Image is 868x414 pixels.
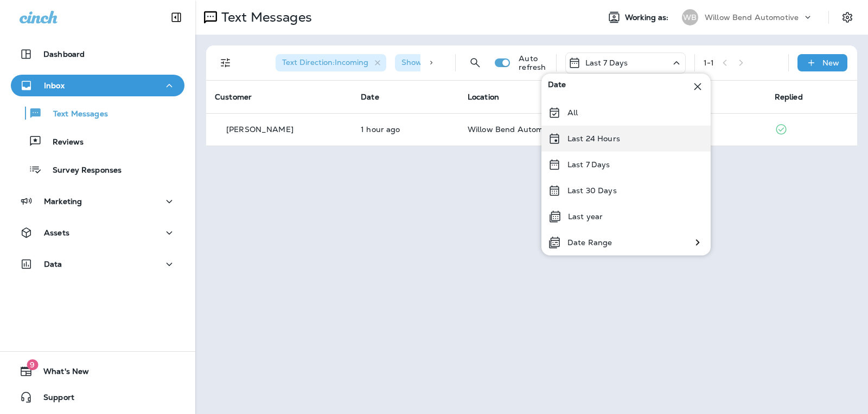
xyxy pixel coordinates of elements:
[11,102,184,124] button: Text Messages
[11,222,184,244] button: Assets
[42,166,122,176] p: Survey Responses
[822,58,839,67] p: New
[468,124,561,134] span: Willow Bend Automotive
[682,9,698,25] div: WB
[44,81,65,90] p: Inbox
[44,228,69,237] p: Assets
[44,197,82,206] p: Marketing
[33,393,74,406] span: Support
[567,160,610,169] p: Last 7 Days
[519,54,547,71] p: Auto refresh
[11,360,184,382] button: 9What's New
[11,386,184,408] button: Support
[11,43,184,65] button: Dashboard
[11,75,184,96] button: Inbox
[567,134,620,143] p: Last 24 Hours
[43,50,85,58] p: Dashboard
[468,92,499,102] span: Location
[161,6,192,28] button: Collapse Sidebar
[585,58,628,67] p: Last 7 Days
[567,186,617,195] p: Last 30 Days
[217,9,312,25] p: Text Messages
[11,253,184,275] button: Data
[705,13,799,22] p: Willow Bend Automotive
[215,52,237,74] button: Filters
[27,359,38,370] span: 9
[11,190,184,212] button: Marketing
[401,57,532,67] span: Show Start/Stop/Unsubscribe : true
[567,108,578,117] p: All
[42,137,84,148] p: Reviews
[704,58,714,67] div: 1 - 1
[282,57,368,67] span: Text Direction : Incoming
[548,80,566,93] span: Date
[395,54,550,71] div: Show Start/Stop/Unsubscribe:true
[11,130,184,153] button: Reviews
[215,92,252,102] span: Customer
[44,260,62,268] p: Data
[464,52,486,74] button: Search Messages
[775,92,803,102] span: Replied
[568,212,603,221] p: Last year
[11,158,184,181] button: Survey Responses
[33,367,89,380] span: What's New
[276,54,386,71] div: Text Direction:Incoming
[625,13,671,22] span: Working as:
[42,109,108,120] p: Text Messages
[361,92,379,102] span: Date
[838,8,857,27] button: Settings
[226,125,293,134] p: [PERSON_NAME]
[361,125,450,134] p: Sep 18, 2025 03:40 PM
[567,238,612,247] p: Date Range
